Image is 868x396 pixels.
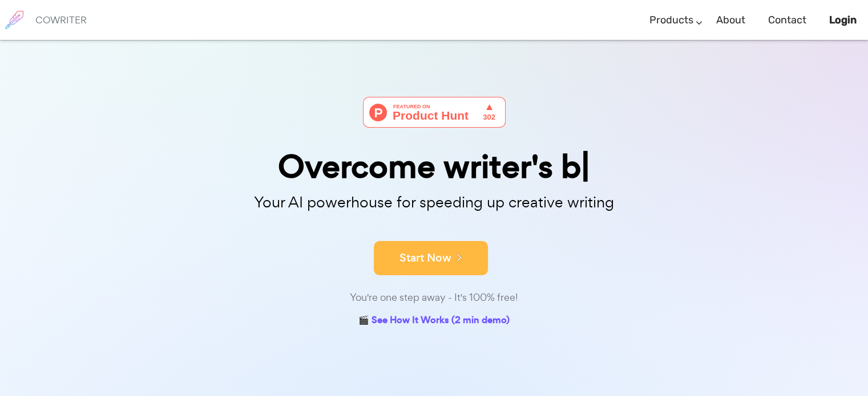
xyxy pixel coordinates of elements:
a: About [716,3,745,37]
a: Contact [768,3,806,37]
h6: COWRITER [35,15,87,25]
div: Overcome writer's b [149,150,720,183]
a: Products [649,3,693,37]
button: Start Now [374,241,488,275]
p: Your AI powerhouse for speeding up creative writing [149,190,720,215]
img: Cowriter - Your AI buddy for speeding up creative writing | Product Hunt [363,97,506,128]
a: 🎬 See How It Works (2 min demo) [358,312,510,330]
b: Login [829,14,857,26]
div: You're one step away - It's 100% free! [149,289,720,306]
a: Login [829,3,857,37]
